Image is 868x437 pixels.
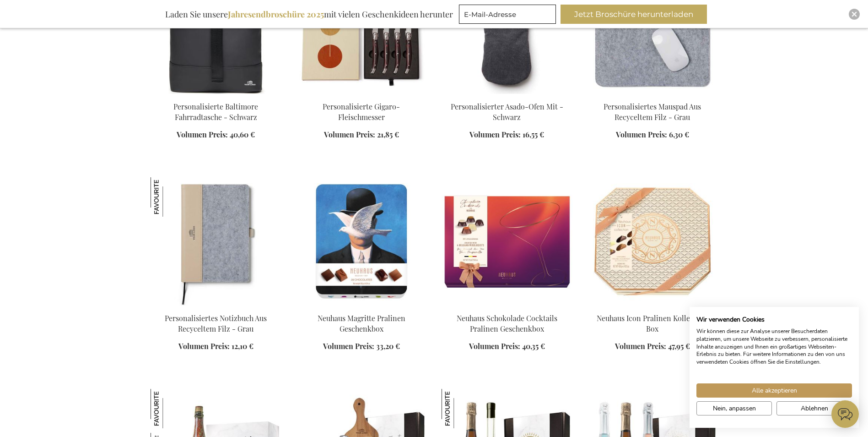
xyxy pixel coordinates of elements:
[459,5,556,24] input: E-Mail-Adresse
[177,130,228,139] span: Volumen Preis:
[849,9,860,20] div: Close
[713,404,756,413] span: Nein, anpassen
[318,313,405,333] a: Neuhaus Magritte Pralinen Geschenkbox
[831,400,859,428] iframe: belco-activator-frame
[151,389,190,428] img: Dame Jeanne Biermocktail Apéro Geschenkbox
[376,341,400,351] span: 33,20 €
[587,90,718,99] a: Personalised Recycled Felt Mouse Pad - Grey Personalisiertes Mauspad Aus Recyceltem Filz - Grau
[151,302,281,311] a: Personalised Recycled Felt Notebook - Grey Personalisiertes Notizbuch Aus Recyceltem Filz - Grau
[615,341,666,351] span: Volumen Preis:
[296,177,427,306] img: Neuhaus Magritte Pralinen Geschenkbox
[324,130,399,140] a: Volumen Preis: 21,85 €
[616,130,689,140] a: Volumen Preis: 6,30 €
[178,341,230,351] span: Volumen Preis:
[522,341,545,351] span: 40,35 €
[523,130,544,139] span: 16,55 €
[669,130,689,139] span: 6,30 €
[228,9,324,20] b: Jahresendbroschüre 2025
[696,316,852,324] h2: Wir verwenden Cookies
[469,130,521,139] span: Volumen Preis:
[696,383,852,398] button: Akzeptieren Sie alle cookies
[151,90,281,99] a: Personalised Baltimore Bike Bag - Black
[324,130,375,139] span: Volumen Preis:
[696,401,772,415] button: cookie Einstellungen anpassen
[323,341,400,352] a: Volumen Preis: 33,20 €
[151,177,190,217] img: Personalisiertes Notizbuch Aus Recyceltem Filz - Grau
[801,404,828,413] span: Ablehnen
[852,11,857,17] img: Close
[442,177,572,306] img: Neuhaus Schokolade Cocktails Pralinen Geschenkbox
[323,102,400,122] a: Personalisierte Gigaro-Fleischmesser
[457,313,557,333] a: Neuhaus Schokolade Cocktails Pralinen Geschenkbox
[604,102,701,122] a: Personalisiertes Mauspad Aus Recyceltem Filz - Grau
[776,401,852,415] button: Alle verweigern cookies
[232,341,253,351] span: 12,10 €
[587,302,718,311] a: Neuhaus Icon Pralinen Kollektion Box - Exclusive Business Gifts
[469,130,544,140] a: Volumen Preis: 16,55 €
[442,302,572,311] a: Neuhaus Schokolade Cocktails Pralinen Geschenkbox
[442,389,481,428] img: Personalisierter Limoncello Spritz
[616,130,667,139] span: Volumen Preis:
[230,130,255,139] span: 40,60 €
[597,313,708,333] a: Neuhaus Icon Pralinen Kollektion Box
[587,177,718,306] img: Neuhaus Icon Pralinen Kollektion Box - Exclusive Business Gifts
[561,5,707,24] button: Jetzt Broschüre herunterladen
[178,341,253,352] a: Volumen Preis: 12,10 €
[615,341,690,352] a: Volumen Preis: 47,95 €
[323,341,374,351] span: Volumen Preis:
[451,102,563,122] a: Personalisierter Asado-Ofen Mit - Schwarz
[377,130,399,139] span: 21,85 €
[469,341,520,351] span: Volumen Preis:
[296,90,427,99] a: Personalised Gigaro Meat Knives
[173,102,258,122] a: Personalisierte Baltimore Fahrradtasche - Schwarz
[177,130,255,140] a: Volumen Preis: 40,60 €
[668,341,690,351] span: 47,95 €
[151,177,281,306] img: Personalised Recycled Felt Notebook - Grey
[459,5,559,27] form: marketing offers and promotions
[752,386,797,395] span: Alle akzeptieren
[296,302,427,311] a: Neuhaus Magritte Pralinen Geschenkbox
[161,5,457,24] div: Laden Sie unsere mit vielen Geschenkideen herunter
[696,328,852,366] p: Wir können diese zur Analyse unserer Besucherdaten platzieren, um unsere Webseite zu verbessern, ...
[469,341,545,352] a: Volumen Preis: 40,35 €
[442,90,572,99] a: Personalised Asado Oven Mit - Black
[165,313,267,333] a: Personalisiertes Notizbuch Aus Recyceltem Filz - Grau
